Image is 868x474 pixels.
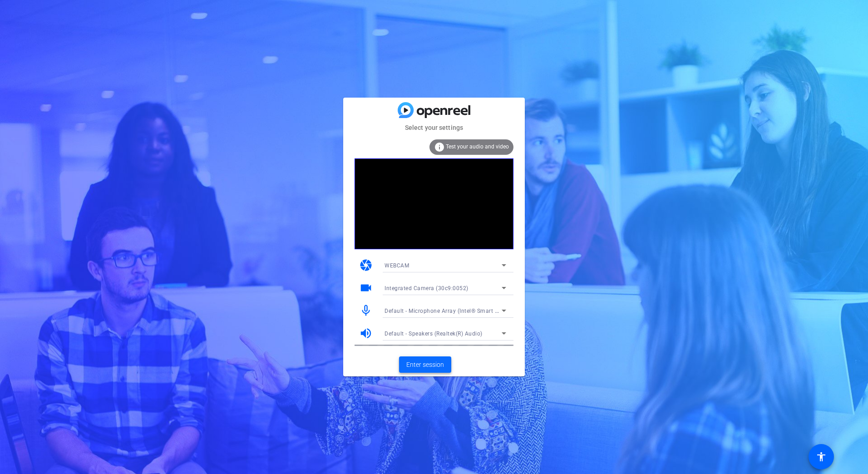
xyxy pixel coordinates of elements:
[406,360,444,370] span: Enter session
[385,285,469,291] span: Integrated Camera (30c9:0052)
[446,143,509,150] span: Test your audio and video
[359,304,373,317] mat-icon: mic_none
[399,356,451,373] button: Enter session
[434,142,445,153] mat-icon: info
[385,331,483,337] span: Default - Speakers (Realtek(R) Audio)
[343,123,525,133] mat-card-subtitle: Select your settings
[816,451,827,462] mat-icon: accessibility
[398,102,470,118] img: blue-gradient.svg
[359,258,373,272] mat-icon: camera
[359,326,373,340] mat-icon: volume_up
[359,281,373,295] mat-icon: videocam
[385,307,610,314] span: Default - Microphone Array (Intel® Smart Sound Technology for Digital Microphones)
[385,262,409,269] span: WEBCAM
